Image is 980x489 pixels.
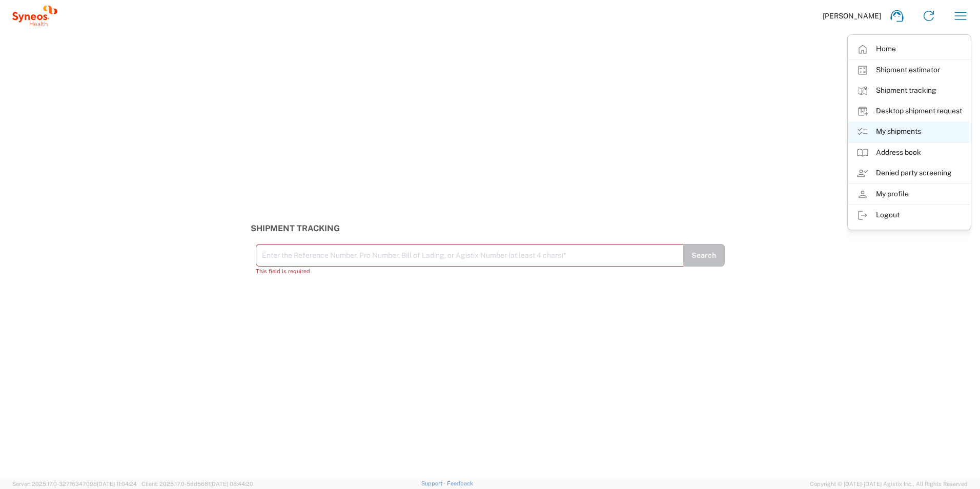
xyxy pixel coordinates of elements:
[848,121,970,142] a: My shipments
[848,101,970,121] a: Desktop shipment request
[848,184,970,205] a: My profile
[97,481,137,487] span: [DATE] 11:04:24
[823,11,881,21] span: [PERSON_NAME]
[12,481,137,487] span: Server: 2025.17.0-327f6347098
[447,480,473,486] a: Feedback
[848,163,970,184] a: Denied party screening
[421,480,447,486] a: Support
[848,60,970,80] a: Shipment estimator
[251,223,730,233] h3: Shipment Tracking
[256,267,683,276] div: This field is required
[848,205,970,226] a: Logout
[848,80,970,101] a: Shipment tracking
[848,39,970,59] a: Home
[141,481,253,487] span: Client: 2025.17.0-5dd568f
[848,142,970,163] a: Address book
[810,479,968,488] span: Copyright © [DATE]-[DATE] Agistix Inc., All Rights Reserved
[210,481,253,487] span: [DATE] 08:44:20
